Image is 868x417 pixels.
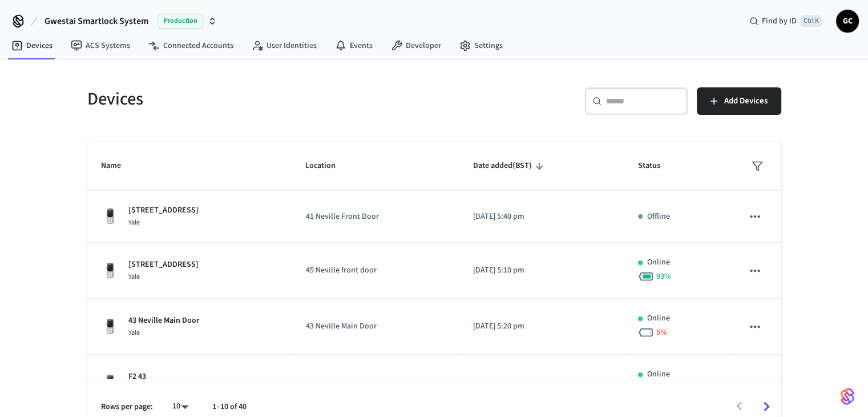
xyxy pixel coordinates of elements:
[841,387,854,406] img: SeamLogoGradient.69752ec5.svg
[243,35,326,56] a: User Identities
[2,35,62,56] a: Devices
[305,157,350,175] span: Location
[647,368,670,380] p: Online
[656,271,671,282] span: 93 %
[638,157,675,175] span: Status
[87,87,427,111] h5: Devices
[473,320,611,332] p: [DATE] 5:20 pm
[450,35,512,56] a: Settings
[128,259,199,271] p: [STREET_ADDRESS]
[139,35,243,56] a: Connected Accounts
[473,264,611,276] p: [DATE] 5:10 pm
[128,218,140,227] span: Yale
[158,14,203,29] span: Production
[128,315,199,327] p: 43 Neville Main Door
[101,207,119,226] img: Yale Assure Touchscreen Wifi Smart Lock, Satin Nickel, Front
[167,398,194,415] div: 10
[128,272,140,282] span: Yale
[473,376,611,388] p: [DATE] 4:00 pm
[647,256,670,268] p: Online
[800,15,822,27] span: Ctrl K
[101,318,119,336] img: Yale Assure Touchscreen Wifi Smart Lock, Satin Nickel, Front
[697,87,781,115] button: Add Devices
[473,211,611,223] p: [DATE] 5:40 pm
[101,157,136,175] span: Name
[305,211,446,223] p: 41 Neville Front Door
[128,371,146,383] p: F2 43
[101,262,119,280] img: Yale Assure Touchscreen Wifi Smart Lock, Satin Nickel, Front
[305,320,446,332] p: 43 Neville Main Door
[656,327,667,338] span: 5 %
[45,14,148,28] span: Gwestai Smartlock System
[382,35,450,56] a: Developer
[101,374,119,392] img: Yale Assure Touchscreen Wifi Smart Lock, Satin Nickel, Front
[101,401,153,413] p: Rows per page:
[837,11,858,31] span: GC
[724,94,768,109] span: Add Devices
[326,35,382,56] a: Events
[212,401,247,413] p: 1–10 of 40
[836,10,859,33] button: GC
[128,205,199,216] p: [STREET_ADDRESS]
[62,35,139,56] a: ACS Systems
[740,11,831,31] div: Find by IDCtrl K
[473,157,547,175] span: Date added(BST)
[305,376,446,388] p: F2 43 [PERSON_NAME]
[128,328,140,338] span: Yale
[647,312,670,324] p: Online
[762,15,797,27] span: Find by ID
[647,211,670,223] p: Offline
[305,264,446,276] p: 45 Neville front door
